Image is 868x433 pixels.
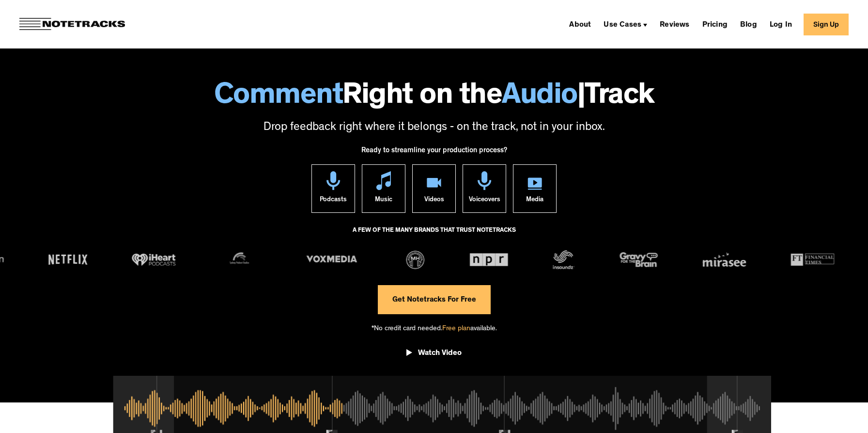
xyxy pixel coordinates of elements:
a: open lightbox [406,341,462,369]
div: Videos [424,190,444,212]
div: Media [526,190,543,212]
p: Drop feedback right where it belongs - on the track, not in your inbox. [10,120,858,136]
span: Comment [214,82,343,112]
a: Pricing [698,16,731,32]
div: Podcasts [320,190,347,212]
div: *No credit card needed. available. [372,314,497,342]
div: Use Cases [604,21,641,29]
div: Use Cases [600,16,651,32]
div: Watch Video [418,349,462,358]
div: A FEW OF THE MANY BRANDS THAT TRUST NOTETRACKS [353,223,516,249]
a: Music [362,164,405,213]
a: Get Notetracks For Free [378,285,491,314]
a: Videos [412,164,456,213]
div: Voiceovers [469,190,500,212]
a: Reviews [656,16,693,32]
h1: Right on the Track [10,82,858,112]
a: Sign Up [804,14,849,35]
a: Media [513,164,557,213]
a: Log In [766,16,796,32]
span: | [577,82,585,112]
span: Audio [502,82,577,112]
a: About [565,16,595,32]
div: Ready to streamline your production process? [361,141,507,164]
a: Podcasts [311,164,355,213]
div: Music [375,190,392,212]
span: Free plan [442,325,470,333]
a: Voiceovers [463,164,506,213]
a: Blog [736,16,761,32]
